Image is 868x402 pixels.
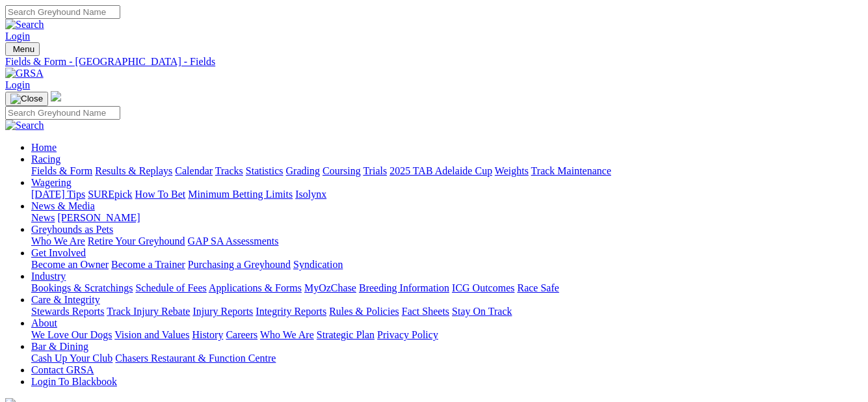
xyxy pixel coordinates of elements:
[111,259,185,270] a: Become a Trainer
[531,165,611,176] a: Track Maintenance
[88,189,132,200] a: SUREpick
[5,31,30,42] a: Login
[31,200,95,211] a: News & Media
[363,165,387,176] a: Trials
[31,341,88,352] a: Bar & Dining
[209,282,302,293] a: Applications & Forms
[260,329,314,340] a: Who We Are
[452,306,512,317] a: Stay On Track
[31,189,85,200] a: [DATE] Tips
[295,189,326,200] a: Isolynx
[188,259,291,270] a: Purchasing a Greyhound
[188,189,293,200] a: Minimum Betting Limits
[256,306,326,317] a: Integrity Reports
[31,282,863,294] div: Industry
[5,19,44,31] img: Search
[246,165,283,176] a: Statistics
[31,294,100,305] a: Care & Integrity
[5,92,48,106] button: Toggle navigation
[304,282,356,293] a: MyOzChase
[5,120,44,131] img: Search
[31,306,863,317] div: Care & Integrity
[192,306,253,317] a: Injury Reports
[329,306,399,317] a: Rules & Policies
[293,259,343,270] a: Syndication
[322,165,361,176] a: Coursing
[359,282,449,293] a: Breeding Information
[31,329,863,341] div: About
[31,376,117,387] a: Login To Blackbook
[31,282,133,293] a: Bookings & Scratchings
[31,235,863,247] div: Greyhounds as Pets
[31,364,94,375] a: Contact GRSA
[31,224,113,235] a: Greyhounds as Pets
[31,212,863,224] div: News & Media
[10,94,43,104] img: Close
[31,165,92,176] a: Fields & Form
[51,91,61,101] img: logo-grsa-white.png
[389,165,492,176] a: 2025 TAB Adelaide Cup
[95,165,172,176] a: Results & Replays
[495,165,529,176] a: Weights
[107,306,190,317] a: Track Injury Rebate
[57,212,140,223] a: [PERSON_NAME]
[31,306,104,317] a: Stewards Reports
[377,329,438,340] a: Privacy Policy
[31,329,112,340] a: We Love Our Dogs
[135,282,206,293] a: Schedule of Fees
[5,42,40,56] button: Toggle navigation
[5,56,863,68] a: Fields & Form - [GEOGRAPHIC_DATA] - Fields
[88,235,185,247] a: Retire Your Greyhound
[31,235,85,247] a: Who We Are
[114,329,189,340] a: Vision and Values
[31,142,57,153] a: Home
[31,247,86,258] a: Get Involved
[31,353,863,364] div: Bar & Dining
[5,106,120,120] input: Search
[226,329,257,340] a: Careers
[13,44,34,54] span: Menu
[188,235,279,247] a: GAP SA Assessments
[215,165,243,176] a: Tracks
[286,165,320,176] a: Grading
[5,5,120,19] input: Search
[31,271,66,282] a: Industry
[5,79,30,90] a: Login
[115,353,276,364] a: Chasers Restaurant & Function Centre
[31,177,72,188] a: Wagering
[192,329,223,340] a: History
[452,282,514,293] a: ICG Outcomes
[31,317,57,328] a: About
[31,189,863,200] div: Wagering
[31,259,863,271] div: Get Involved
[317,329,375,340] a: Strategic Plan
[402,306,449,317] a: Fact Sheets
[135,189,186,200] a: How To Bet
[5,68,44,79] img: GRSA
[31,259,109,270] a: Become an Owner
[31,165,863,177] div: Racing
[175,165,213,176] a: Calendar
[31,212,55,223] a: News
[517,282,559,293] a: Race Safe
[31,353,112,364] a: Cash Up Your Club
[31,154,60,165] a: Racing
